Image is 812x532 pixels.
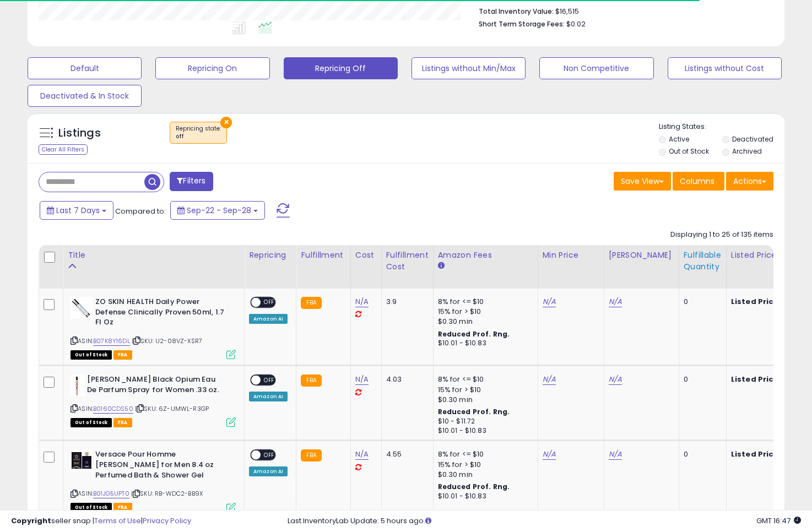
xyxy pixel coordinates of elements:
[668,57,782,79] button: Listings without Cost
[669,134,689,144] label: Active
[71,374,236,426] div: ASIN:
[479,7,554,16] b: Total Inventory Value:
[71,374,84,397] img: 21xAdTN+G3L._SL40_.jpg
[39,144,88,155] div: Clear All Filters
[71,297,236,358] div: ASIN:
[669,146,709,156] label: Out of Stock
[659,122,784,132] p: Listing States:
[132,336,202,345] span: | SKU: U2-08VZ-XSR7
[301,249,345,261] div: Fulfillment
[438,307,529,317] div: 15% for > $10
[249,466,288,476] div: Amazon AI
[438,261,445,271] small: Amazon Fees.
[355,374,369,385] a: N/A
[438,297,529,307] div: 8% for <= $10
[95,297,229,330] b: ZO SKIN HEALTH Daily Power Defense Clinically Proven 50ml, 1.7 Fl Oz
[609,249,674,261] div: [PERSON_NAME]
[731,296,781,307] b: Listed Price:
[479,4,765,17] li: $16,515
[438,385,529,395] div: 15% for > $10
[438,492,529,501] div: $10.01 - $10.83
[56,205,100,216] span: Last 7 Days
[438,482,510,491] b: Reduced Prof. Rng.
[113,350,132,360] span: FBA
[539,57,653,79] button: Non Competitive
[731,374,781,384] b: Listed Price:
[131,489,203,498] span: | SKU: RB-WDC2-BB9X
[609,374,622,385] a: N/A
[438,426,529,436] div: $10.01 - $10.83
[11,516,191,526] div: seller snap | |
[684,449,718,459] div: 0
[438,317,529,327] div: $0.30 min
[95,449,229,483] b: Versace Pour Homme [PERSON_NAME] for Men 8.4 oz Perfumed Bath & Shower Gel
[261,376,278,385] span: OFF
[732,134,773,144] label: Deactivated
[386,449,425,459] div: 4.55
[355,449,369,460] a: N/A
[301,449,321,462] small: FBA
[438,374,529,384] div: 8% for <= $10
[187,205,251,216] span: Sep-22 - Sep-28
[355,296,369,307] a: N/A
[684,374,718,384] div: 0
[261,298,278,307] span: OFF
[543,296,556,307] a: N/A
[726,172,773,191] button: Actions
[438,407,510,416] b: Reduced Prof. Rng.
[543,249,599,261] div: Min Price
[609,296,622,307] a: N/A
[301,374,321,387] small: FBA
[438,460,529,470] div: 15% for > $10
[68,249,240,261] div: Title
[438,249,533,261] div: Amazon Fees
[71,350,112,360] span: All listings that are currently out of stock and unavailable for purchase on Amazon
[249,314,288,324] div: Amazon AI
[438,329,510,339] b: Reduced Prof. Rng.
[28,57,142,79] button: Default
[680,176,714,187] span: Columns
[412,57,526,79] button: Listings without Min/Max
[176,124,221,141] span: Repricing state :
[386,297,425,307] div: 3.9
[355,249,377,261] div: Cost
[756,515,801,526] span: 2025-10-6 16:47 GMT
[438,395,529,405] div: $0.30 min
[71,297,93,319] img: 31jWM7xbj9L._SL40_.jpg
[71,418,112,427] span: All listings that are currently out of stock and unavailable for purchase on Amazon
[684,249,722,273] div: Fulfillable Quantity
[94,515,141,526] a: Terms of Use
[170,172,213,191] button: Filters
[438,470,529,480] div: $0.30 min
[614,172,671,191] button: Save View
[11,515,51,526] strong: Copyright
[684,297,718,307] div: 0
[93,404,133,414] a: B0160CDS50
[386,374,425,384] div: 4.03
[135,404,209,413] span: | SKU: 6Z-UMWL-R3GP
[113,418,132,427] span: FBA
[58,126,101,141] h5: Listings
[71,449,93,471] img: 41cHD0U5hZL._SL40_.jpg
[220,117,232,128] button: ×
[673,172,724,191] button: Columns
[261,450,278,460] span: OFF
[288,516,801,526] div: Last InventoryLab Update: 5 hours ago.
[301,297,321,309] small: FBA
[40,201,113,220] button: Last 7 Days
[670,230,773,240] div: Displaying 1 to 25 of 135 items
[386,249,429,273] div: Fulfillment Cost
[543,374,556,385] a: N/A
[566,19,586,29] span: $0.02
[93,336,130,346] a: B07K8Y16DL
[87,374,221,398] b: [PERSON_NAME] Black Opium Eau De Parfum Spray for Women .33 oz.
[479,19,565,29] b: Short Term Storage Fees:
[438,339,529,348] div: $10.01 - $10.83
[249,392,288,401] div: Amazon AI
[143,515,191,526] a: Privacy Policy
[609,449,622,460] a: N/A
[732,146,762,156] label: Archived
[176,133,221,140] div: off
[284,57,398,79] button: Repricing Off
[155,57,269,79] button: Repricing On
